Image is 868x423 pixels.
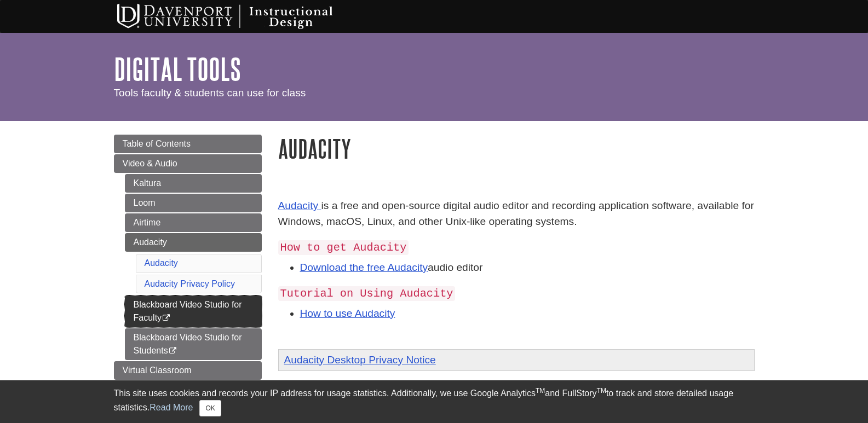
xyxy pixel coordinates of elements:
span: is a free and open-source digital audio editor and recording application software, available for ... [278,200,754,227]
a: How to use Audacity [300,308,395,319]
a: Kaltura [125,174,262,193]
code: How to get Audacity [278,240,409,255]
a: Airtime [125,213,262,232]
button: Close [199,400,221,416]
img: Davenport University Instructional Design [108,3,371,30]
a: Audacity [125,233,262,252]
span: Tools faculty & students can use for class [114,87,306,98]
a: Blackboard Video Studio for Students [125,328,262,360]
a: Audacity [278,200,319,211]
a: Download the free Audacity [300,262,428,273]
div: This site uses cookies and records your IP address for usage statistics. Additionally, we use Goo... [114,387,755,416]
a: Table of Contents [114,135,262,153]
sup: TM [597,387,606,395]
a: Loom [125,194,262,212]
sup: TM [536,387,545,395]
h1: Audacity [278,135,755,163]
a: Digital Tools [114,52,241,86]
li: audio editor [300,260,755,276]
i: This link opens in a new window [162,315,171,322]
span: Table of Contents [123,139,191,148]
code: Tutorial on Using Audacity [278,286,456,301]
a: Blackboard Video Studio for Faculty [125,295,262,327]
i: This link opens in a new window [168,347,177,355]
a: Audacity [145,258,178,268]
a: Video & Audio [114,154,262,173]
a: Virtual Classroom [114,361,262,380]
a: Read More [150,403,193,412]
a: Audacity Privacy Policy [145,279,235,288]
a: Audacity Desktop Privacy Notice [284,354,436,366]
span: Video & Audio [123,159,177,168]
span: Virtual Classroom [123,366,192,375]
